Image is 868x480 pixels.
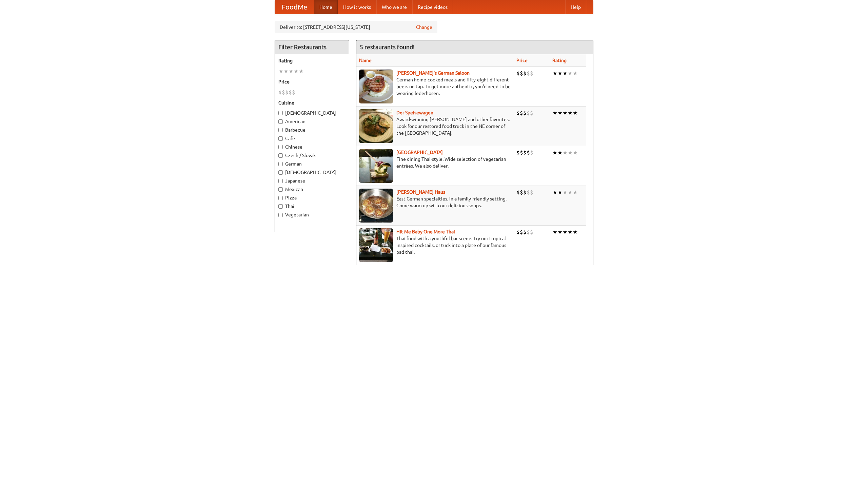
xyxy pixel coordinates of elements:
img: satay.jpg [359,149,393,183]
li: $ [527,70,530,77]
li: ★ [563,109,568,117]
label: Thai [278,203,346,210]
li: $ [516,109,520,117]
label: [DEMOGRAPHIC_DATA] [278,169,346,176]
p: Thai food with a youthful bar scene. Try our tropical inspired cocktails, or tuck into a plate of... [359,235,511,255]
li: ★ [557,70,563,77]
li: ★ [568,228,573,236]
li: $ [520,228,523,236]
h4: Filter Restaurants [275,40,349,54]
img: esthers.jpg [359,70,393,103]
li: $ [530,189,533,196]
li: ★ [573,189,578,196]
li: ★ [563,228,568,236]
label: Cafe [278,135,346,142]
label: German [278,160,346,167]
a: Der Speisewagen [396,110,433,115]
a: Price [516,58,528,63]
li: $ [278,89,282,96]
label: Pizza [278,194,346,201]
li: ★ [552,149,557,156]
li: $ [520,189,523,196]
label: Chinese [278,143,346,150]
li: ★ [278,68,283,75]
h5: Rating [278,57,346,64]
p: East German specialties, in a family-friendly setting. Come warm up with our delicious soups. [359,195,511,209]
input: Cafe [278,136,283,141]
li: ★ [289,68,294,75]
a: Home [314,0,338,14]
li: ★ [563,70,568,77]
li: $ [523,149,527,156]
li: $ [523,70,527,77]
li: ★ [552,70,557,77]
div: Deliver to: [STREET_ADDRESS][US_STATE] [275,21,437,33]
li: $ [520,109,523,117]
a: FoodMe [275,0,314,14]
li: ★ [299,68,304,75]
li: $ [520,149,523,156]
li: ★ [552,189,557,196]
li: ★ [568,189,573,196]
p: Award-winning [PERSON_NAME] and other favorites. Look for our restored food truck in the NE corne... [359,116,511,136]
li: ★ [563,149,568,156]
li: $ [289,89,292,96]
a: Help [565,0,586,14]
a: [PERSON_NAME]'s German Saloon [396,70,470,76]
li: $ [527,109,530,117]
li: ★ [552,109,557,117]
li: ★ [557,228,563,236]
li: $ [527,149,530,156]
li: $ [530,109,533,117]
input: [DEMOGRAPHIC_DATA] [278,111,283,115]
li: ★ [568,109,573,117]
li: $ [285,89,289,96]
li: $ [523,228,527,236]
li: ★ [552,228,557,236]
li: ★ [294,68,299,75]
input: Czech / Slovak [278,153,283,158]
input: Mexican [278,187,283,192]
input: Pizza [278,196,283,200]
a: Recipe videos [412,0,453,14]
a: Who we are [376,0,412,14]
li: $ [516,228,520,236]
label: Czech / Slovak [278,152,346,159]
li: ★ [557,189,563,196]
li: $ [530,70,533,77]
li: ★ [563,189,568,196]
p: Fine dining Thai-style. Wide selection of vegetarian entrées. We also deliver. [359,156,511,169]
img: kohlhaus.jpg [359,189,393,223]
li: ★ [573,149,578,156]
li: ★ [283,68,289,75]
li: ★ [573,70,578,77]
a: Name [359,58,372,63]
a: Hit Me Baby One More Thai [396,229,455,234]
input: [DEMOGRAPHIC_DATA] [278,170,283,175]
li: $ [292,89,295,96]
img: babythai.jpg [359,228,393,262]
a: Rating [552,58,567,63]
label: Barbecue [278,127,346,133]
li: ★ [568,70,573,77]
input: Vegetarian [278,213,283,217]
li: $ [516,149,520,156]
input: Chinese [278,145,283,149]
img: speisewagen.jpg [359,109,393,143]
label: Mexican [278,186,346,193]
input: German [278,162,283,166]
li: $ [530,228,533,236]
a: [GEOGRAPHIC_DATA] [396,150,443,155]
li: $ [530,149,533,156]
h5: Price [278,78,346,85]
li: ★ [568,149,573,156]
li: ★ [557,149,563,156]
a: [PERSON_NAME] Haus [396,189,445,195]
p: German home-cooked meals and fifty-eight different beers on tap. To get more authentic, you'd nee... [359,76,511,97]
li: $ [520,70,523,77]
